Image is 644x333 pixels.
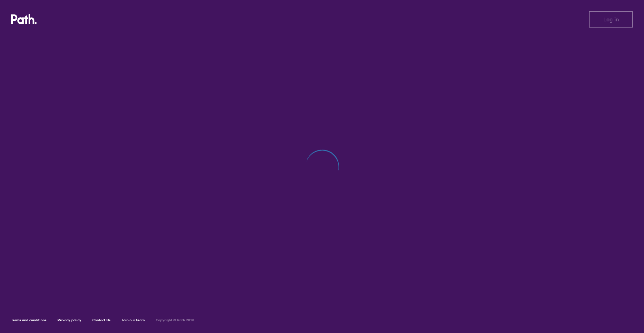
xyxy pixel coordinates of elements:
[58,318,81,322] a: Privacy policy
[603,16,619,22] span: Log in
[122,318,145,322] a: Join our team
[11,318,47,322] a: Terms and conditions
[156,318,194,322] h6: Copyright © Path 2018
[92,318,111,322] a: Contact Us
[589,11,633,28] button: Log in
